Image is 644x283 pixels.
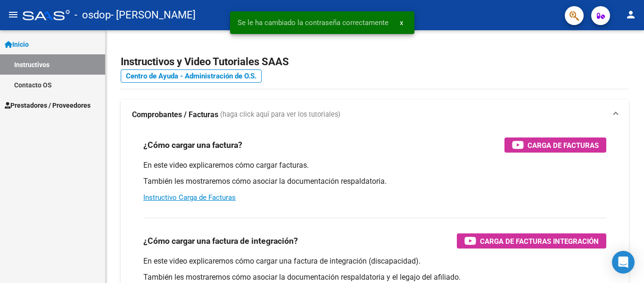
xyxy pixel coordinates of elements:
[121,100,629,130] mat-expansion-panel-header: Comprobantes / Facturas (haga click aquí para ver los tutoriales)
[74,5,111,26] span: - osdop
[612,251,635,274] div: Open Intercom Messenger
[504,137,606,153] button: Carga de Facturas
[121,53,629,71] h2: Instructivos y Video Tutoriales SAAS
[400,18,403,27] span: x
[625,9,636,20] mat-icon: person
[143,160,606,171] p: En este video explicaremos cómo cargar facturas.
[238,18,388,27] span: Se le ha cambiado la contraseña correctamente
[121,69,262,83] a: Centro de Ayuda - Administración de O.S.
[220,110,340,120] span: (haga click aquí para ver los tutoriales)
[143,234,298,248] h3: ¿Cómo cargar una factura de integración?
[480,235,599,247] span: Carga de Facturas Integración
[143,272,606,283] p: También les mostraremos cómo asociar la documentación respaldatoria y el legajo del afiliado.
[111,5,196,26] span: - [PERSON_NAME]
[5,100,91,111] span: Prestadores / Proveedores
[528,139,599,151] span: Carga de Facturas
[5,39,29,50] span: Inicio
[143,256,606,266] p: En este video explicaremos cómo cargar una factura de integración (discapacidad).
[143,193,236,202] a: Instructivo Carga de Facturas
[132,110,218,120] strong: Comprobantes / Facturas
[143,176,606,187] p: También les mostraremos cómo asociar la documentación respaldatoria.
[143,138,242,152] h3: ¿Cómo cargar una factura?
[392,14,411,31] button: x
[457,233,606,249] button: Carga de Facturas Integración
[8,9,19,20] mat-icon: menu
